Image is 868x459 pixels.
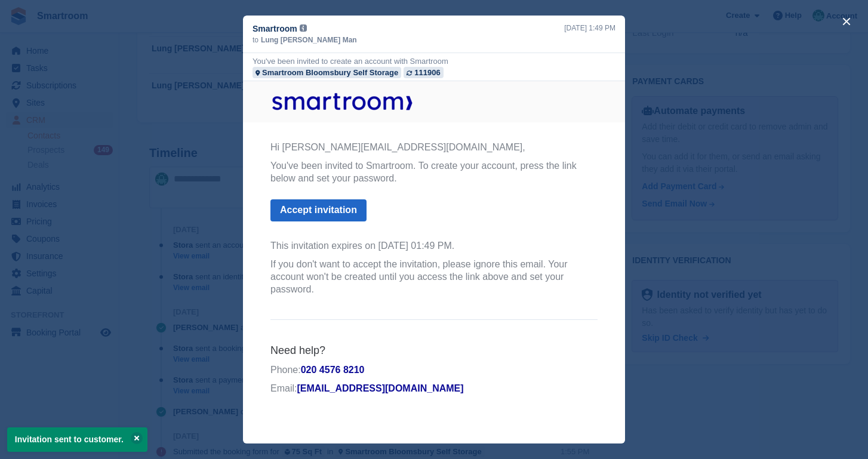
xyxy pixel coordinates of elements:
button: close [837,12,856,31]
a: 020 4576 8210 [58,284,122,294]
span: Smartroom [253,23,297,35]
div: [DATE] 1:49 PM [564,23,615,33]
p: Email: [27,301,355,314]
span: Lung [PERSON_NAME] Man [261,35,357,45]
a: Accept invitation [27,118,124,140]
a: 111906 [404,67,443,78]
h6: Need help? [27,263,355,276]
p: If you don't want to accept the invitation, please ignore this email. Your account won't be creat... [27,177,355,214]
p: This invitation expires on [DATE] 01:49 PM. [27,159,355,171]
div: Smartroom Bloomsbury Self Storage [262,67,398,78]
a: Smartroom Bloomsbury Self Storage [253,67,401,78]
p: Phone: [27,283,355,295]
img: Smartroom Logo [27,10,171,32]
div: You've been invited to create an account with Smartroom [253,56,448,67]
p: Hi [PERSON_NAME][EMAIL_ADDRESS][DOMAIN_NAME], [27,60,355,73]
img: icon-info-grey-7440780725fd019a000dd9b08b2336e03edf1995a4989e88bcd33f0948082b44.svg [300,24,307,32]
p: Invitation sent to customer. [7,427,147,452]
span: to [253,35,258,45]
a: [EMAIL_ADDRESS][DOMAIN_NAME] [54,302,220,312]
div: 111906 [414,67,440,78]
p: You've been invited to Smartroom. To create your account, press the link below and set your passw... [27,79,355,104]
